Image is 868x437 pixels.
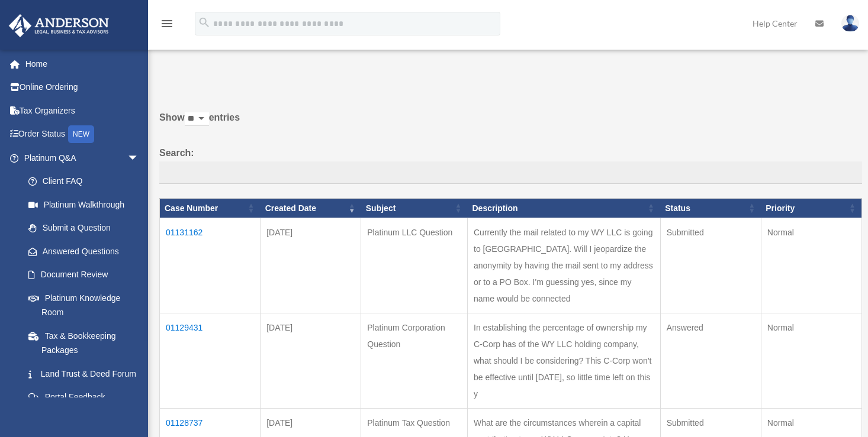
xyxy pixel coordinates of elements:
[160,198,261,218] th: Case Number: activate to sort column ascending
[660,218,761,313] td: Submitted
[160,313,261,409] td: 01129431
[17,193,151,216] a: Platinum Walkthrough
[5,14,112,37] img: Anderson Advisors Platinum Portal
[361,313,468,409] td: Platinum Corporation Question
[261,218,361,313] td: [DATE]
[17,263,151,287] a: Document Review
[159,145,862,184] label: Search:
[17,239,145,263] a: Answered Questions
[160,17,174,31] i: menu
[761,218,861,313] td: Normal
[185,112,209,126] select: Showentries
[198,16,211,29] i: search
[8,76,157,99] a: Online Ordering
[127,146,151,170] span: arrow_drop_down
[160,218,261,313] td: 01131162
[17,386,151,409] a: Portal Feedback
[468,218,661,313] td: Currently the mail related to my WY LLC is going to [GEOGRAPHIC_DATA]. Will I jeopardize the anon...
[68,125,94,143] div: NEW
[8,122,157,147] a: Order StatusNEW
[468,313,661,409] td: In establishing the percentage of ownership my C-Corp has of the WY LLC holding company, what sho...
[841,15,859,32] img: User Pic
[660,198,761,218] th: Status: activate to sort column ascending
[17,362,151,386] a: Land Trust & Deed Forum
[8,99,157,122] a: Tax Organizers
[159,109,862,138] label: Show entries
[160,21,174,31] a: menu
[8,52,157,76] a: Home
[761,198,861,218] th: Priority: activate to sort column ascending
[660,313,761,409] td: Answered
[361,198,468,218] th: Subject: activate to sort column ascending
[159,161,862,184] input: Search:
[17,286,151,324] a: Platinum Knowledge Room
[17,216,151,240] a: Submit a Question
[17,324,151,362] a: Tax & Bookkeeping Packages
[17,170,151,193] a: Client FAQ
[8,146,151,170] a: Platinum Q&Aarrow_drop_down
[468,198,661,218] th: Description: activate to sort column ascending
[261,313,361,409] td: [DATE]
[261,198,361,218] th: Created Date: activate to sort column ascending
[761,313,861,409] td: Normal
[361,218,468,313] td: Platinum LLC Question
